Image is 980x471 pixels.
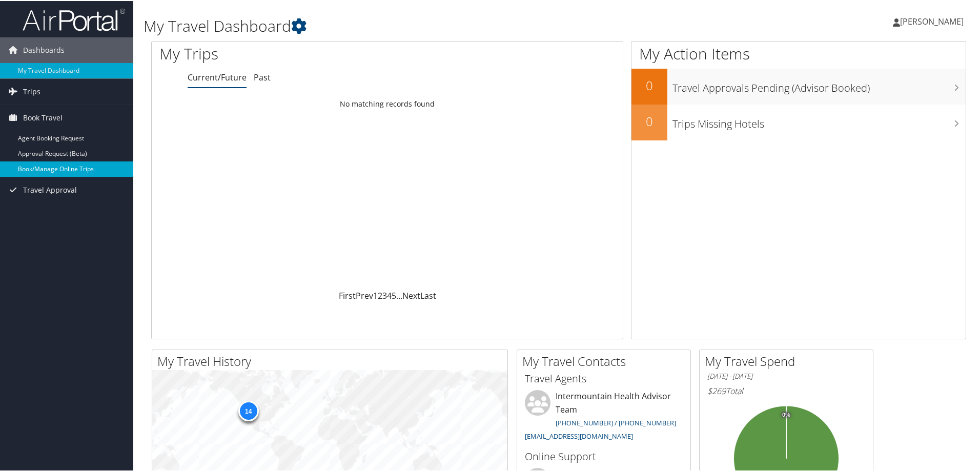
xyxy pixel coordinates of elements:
[188,71,247,82] a: Current/Future
[631,42,966,64] h1: My Action Items
[631,68,966,104] a: 0Travel Approvals Pending (Advisor Booked)
[339,289,356,300] a: First
[152,94,623,112] td: No matching records found
[396,289,402,300] span: …
[157,352,507,369] h2: My Travel History
[672,111,966,130] h3: Trips Missing Hotels
[520,389,688,444] li: Intermountain Health Advisor Team
[631,104,966,139] a: 0Trips Missing Hotels
[378,289,382,300] a: 2
[23,36,65,62] span: Dashboards
[707,371,865,380] h6: [DATE] - [DATE]
[23,104,63,130] span: Book Travel
[556,417,676,426] a: [PHONE_NUMBER] / [PHONE_NUMBER]
[420,289,436,300] a: Last
[900,15,964,26] span: [PERSON_NAME]
[254,71,271,82] a: Past
[402,289,420,300] a: Next
[23,7,125,31] img: airportal-logo.png
[356,289,373,300] a: Prev
[525,431,633,440] a: [EMAIL_ADDRESS][DOMAIN_NAME]
[893,5,974,36] a: [PERSON_NAME]
[631,112,667,129] h2: 0
[707,384,726,396] span: $269
[705,352,873,369] h2: My Travel Spend
[522,352,690,369] h2: My Travel Contacts
[373,289,378,300] a: 1
[382,289,387,300] a: 3
[782,411,790,417] tspan: 0%
[23,176,77,202] span: Travel Approval
[525,371,683,385] h3: Travel Agents
[392,289,396,300] a: 5
[672,75,966,94] h3: Travel Approvals Pending (Advisor Booked)
[238,400,258,420] div: 14
[631,76,667,93] h2: 0
[387,289,392,300] a: 4
[23,78,40,104] span: Trips
[159,42,419,64] h1: My Trips
[525,448,683,463] h3: Online Support
[144,14,697,36] h1: My Travel Dashboard
[707,384,865,396] h6: Total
